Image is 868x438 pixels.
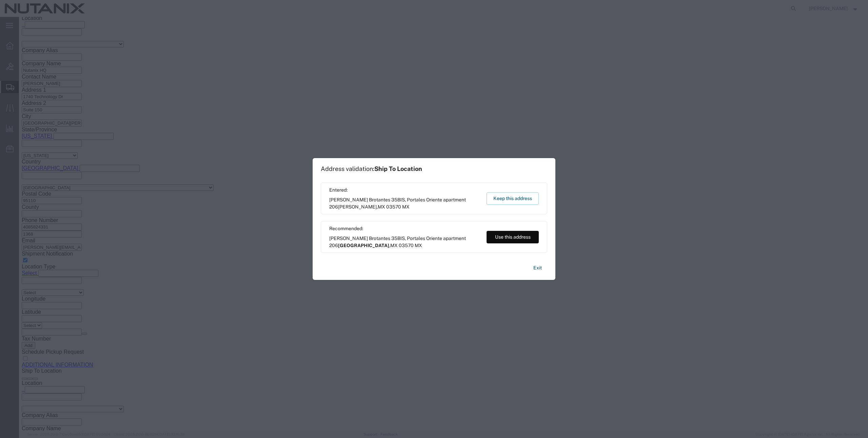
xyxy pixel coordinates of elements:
[329,187,480,194] span: Entered:
[329,196,480,211] span: [PERSON_NAME] Brotantes 35BIS, Portales Oriente apartment 206 ,
[402,204,410,210] span: MX
[386,204,401,210] span: 03570
[390,243,398,248] span: MX
[321,165,422,173] h1: Address validation:
[487,231,539,243] button: Use this address
[329,235,480,249] span: [PERSON_NAME] Brotantes 35BIS, Portales Oriente apartment 206 ,
[415,243,422,248] span: MX
[487,192,539,205] button: Keep this address
[378,204,385,210] span: MX
[528,262,547,274] button: Exit
[338,243,389,248] span: [GEOGRAPHIC_DATA]
[374,165,422,172] span: Ship To Location
[329,225,480,232] span: Recommended:
[399,243,414,248] span: 03570
[338,204,377,210] span: [PERSON_NAME]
